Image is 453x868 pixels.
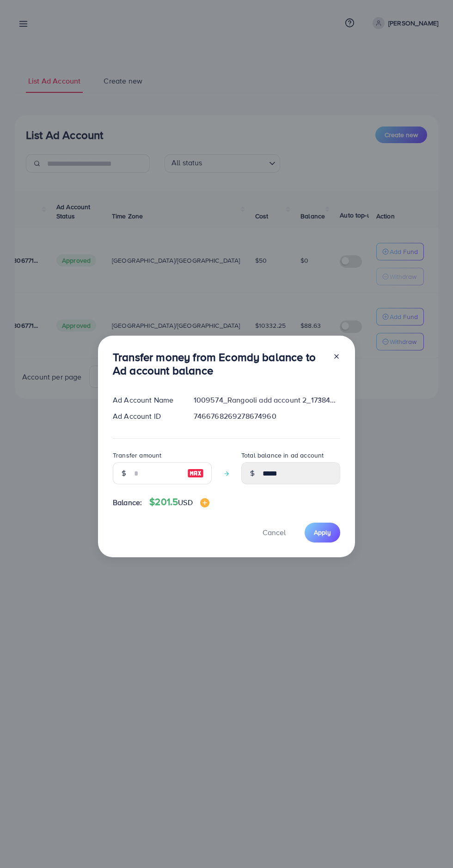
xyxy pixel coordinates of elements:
div: Ad Account ID [105,411,186,422]
h4: $201.5 [149,496,209,508]
span: Balance: [113,497,142,508]
span: USD [178,497,192,507]
button: Apply [305,523,340,542]
span: Apply [314,528,331,537]
div: Ad Account Name [105,395,186,405]
span: Cancel [263,527,286,537]
img: image [187,468,204,479]
button: Cancel [251,523,297,542]
div: 7466768269278674960 [186,411,348,422]
label: Total balance in ad account [241,451,324,460]
div: 1009574_Rangooli add account 2_1738492482316 [186,395,348,405]
h3: Transfer money from Ecomdy balance to Ad account balance [113,350,325,377]
img: image [200,498,209,507]
iframe: Chat [414,826,446,861]
label: Transfer amount [113,451,161,460]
